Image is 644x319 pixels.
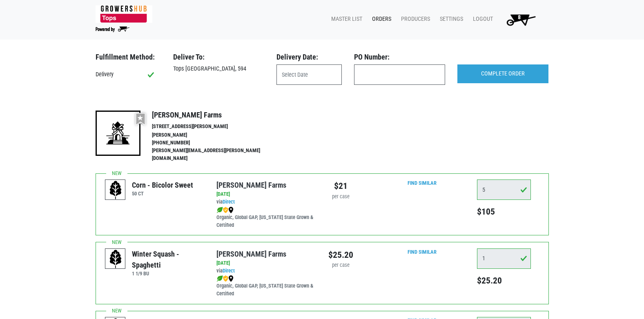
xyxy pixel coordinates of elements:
div: [DATE] [216,191,316,198]
a: [PERSON_NAME] Farms [216,181,286,189]
div: Organic, Global GAP, [US_STATE] State Grown & Certified [216,275,316,298]
h3: PO Number: [354,53,445,62]
img: placeholder-variety-43d6402dacf2d531de610a020419775a.svg [105,249,126,269]
div: via [216,267,316,275]
li: [PERSON_NAME] [152,131,278,139]
a: Find Similar [408,180,437,186]
a: [PERSON_NAME] Farms [216,250,286,258]
a: Producers [394,11,433,27]
img: leaf-e5c59151409436ccce96b2ca1b28e03c.png [216,275,223,282]
img: 19-7441ae2ccb79c876ff41c34f3bd0da69.png [96,111,140,155]
h3: Delivery Date: [276,53,342,62]
img: safety-e55c860ca8c00a9c171001a62a92dabd.png [223,275,228,282]
h3: Deliver To: [173,53,264,62]
img: leaf-e5c59151409436ccce96b2ca1b28e03c.png [216,207,223,213]
h4: [PERSON_NAME] Farms [152,111,278,120]
h5: $25.20 [477,275,531,286]
img: safety-e55c860ca8c00a9c171001a62a92dabd.png [223,207,228,213]
img: Cart [503,11,539,28]
h6: 1 1/9 BU [132,270,204,277]
input: COMPLETE ORDER [457,64,548,83]
a: Direct [223,268,235,274]
a: Direct [223,199,235,205]
a: Logout [466,11,496,27]
div: Winter Squash - Spaghetti [132,248,204,270]
h5: $105 [477,206,531,217]
li: [STREET_ADDRESS][PERSON_NAME] [152,123,278,131]
img: map_marker-0e94453035b3232a4d21701695807de9.png [228,275,234,282]
div: $25.20 [328,248,353,261]
input: Qty [477,179,531,200]
li: [PERSON_NAME][EMAIL_ADDRESS][PERSON_NAME][DOMAIN_NAME] [152,147,278,162]
div: $21 [328,179,353,193]
img: Powered by Big Wheelbarrow [96,27,129,32]
div: per case [328,261,353,269]
img: 279edf242af8f9d49a69d9d2afa010fb.png [96,5,152,23]
div: per case [328,193,353,201]
h3: Fulfillment Method: [96,53,161,62]
input: Select Date [276,64,342,85]
a: Settings [433,11,466,27]
a: Master List [325,11,365,27]
div: [DATE] [216,259,316,267]
img: map_marker-0e94453035b3232a4d21701695807de9.png [228,207,234,213]
img: placeholder-variety-43d6402dacf2d531de610a020419775a.svg [105,180,126,200]
input: Qty [477,248,531,269]
a: 8 [496,11,542,28]
div: via [216,198,316,206]
a: Orders [365,11,394,27]
h6: 50 CT [132,191,193,197]
div: Organic, Global GAP, [US_STATE] State Grown & Certified [216,206,316,229]
span: 8 [518,14,521,21]
div: Tops [GEOGRAPHIC_DATA], 594 [167,64,270,73]
li: [PHONE_NUMBER] [152,139,278,147]
a: Find Similar [408,249,437,255]
div: Corn - Bicolor Sweet [132,179,193,191]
